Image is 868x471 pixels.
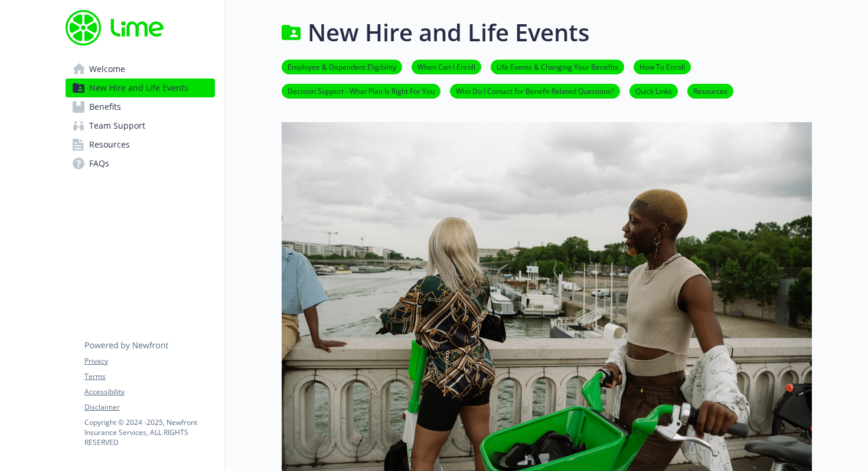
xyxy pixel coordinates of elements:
[89,60,125,78] span: Welcome
[89,154,109,173] span: FAQs
[66,154,215,173] a: FAQs
[66,97,215,116] a: Benefits
[89,135,130,154] span: Resources
[634,61,691,72] a: How To Enroll
[89,97,121,116] span: Benefits
[629,85,678,96] a: Quick Links
[491,61,624,72] a: Life Events & Changing Your Benefits
[66,60,215,78] a: Welcome
[282,85,440,96] a: Decision Support - What Plan Is Right For You
[308,15,589,50] h1: New Hire and Life Events
[84,417,214,447] p: Copyright © 2024 - 2025 , Newfront Insurance Services, ALL RIGHTS RESERVED
[84,402,214,413] a: Disclaimer
[66,78,215,97] a: New Hire and Life Events
[412,61,481,72] a: When Can I Enroll
[84,356,214,367] a: Privacy
[66,116,215,135] a: Team Support
[66,135,215,154] a: Resources
[282,61,402,72] a: Employee & Dependent Eligibility
[84,387,214,397] a: Accessibility
[450,85,620,96] a: Who Do I Contact for Benefit-Related Questions?
[84,371,214,382] a: Terms
[687,85,733,96] a: Resources
[89,116,145,135] span: Team Support
[89,78,188,97] span: New Hire and Life Events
